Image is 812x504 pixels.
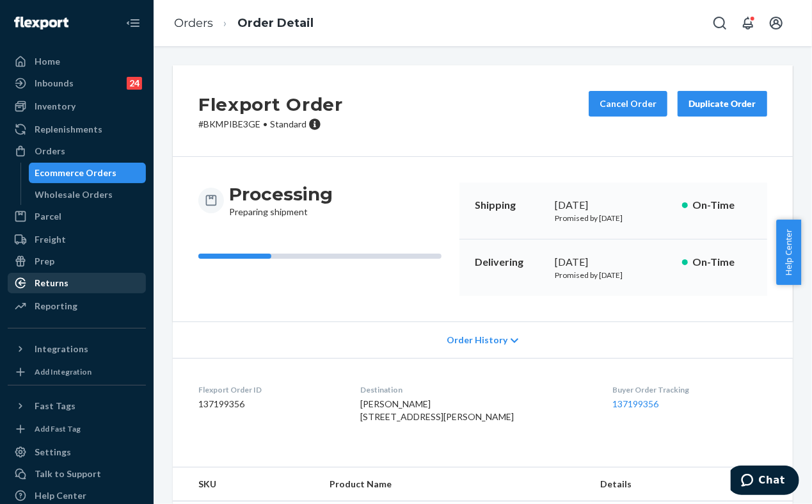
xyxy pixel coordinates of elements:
[14,17,68,29] img: Flexport logo
[475,198,545,213] p: Shipping
[8,464,146,484] button: Talk to Support
[35,55,60,68] div: Home
[689,97,756,110] div: Duplicate Order
[35,277,68,289] div: Returns
[319,467,591,501] th: Product Name
[447,334,507,346] span: Order History
[173,467,319,501] th: SKU
[612,398,658,409] a: 137199356
[555,198,672,213] div: [DATE]
[35,77,74,90] div: Inbounds
[35,233,66,246] div: Freight
[555,255,672,270] div: [DATE]
[263,118,267,129] span: •
[693,198,752,213] p: On-Time
[591,467,727,501] th: Details
[198,118,343,131] p: # BKMPIBE3GE
[198,91,343,118] h2: Flexport Order
[8,421,146,437] a: Add Fast Tag
[8,51,146,72] a: Home
[35,100,76,113] div: Inventory
[35,446,71,459] div: Settings
[198,384,340,395] dt: Flexport Order ID
[8,229,146,250] a: Freight
[35,366,92,377] div: Add Integration
[35,300,77,313] div: Reporting
[693,255,752,270] p: On-Time
[35,467,101,480] div: Talk to Support
[35,188,113,201] div: Wholesale Orders
[35,255,54,268] div: Prep
[8,339,146,359] button: Integrations
[776,220,801,285] button: Help Center
[35,343,88,355] div: Integrations
[229,183,333,218] div: Preparing shipment
[270,118,306,129] span: Standard
[198,398,340,411] dd: 137199356
[735,10,761,36] button: Open notifications
[8,96,146,117] a: Inventory
[727,467,793,501] th: Qty
[35,210,61,223] div: Parcel
[237,16,314,30] a: Order Detail
[35,400,76,412] div: Fast Tags
[763,10,789,36] button: Open account menu
[229,183,333,206] h3: Processing
[612,384,767,395] dt: Buyer Order Tracking
[164,4,324,42] ol: breadcrumbs
[174,16,213,30] a: Orders
[589,91,667,117] button: Cancel Order
[127,77,142,90] div: 24
[555,213,672,224] p: Promised by [DATE]
[35,167,117,179] div: Ecommerce Orders
[8,364,146,380] a: Add Integration
[35,489,86,502] div: Help Center
[475,255,545,270] p: Delivering
[8,119,146,140] a: Replenishments
[360,384,592,395] dt: Destination
[8,206,146,227] a: Parcel
[8,442,146,462] a: Settings
[35,123,102,136] div: Replenishments
[731,466,799,498] iframe: Opens a widget where you can chat to one of our agents
[360,398,514,422] span: [PERSON_NAME] [STREET_ADDRESS][PERSON_NAME]
[8,396,146,416] button: Fast Tags
[8,251,146,272] a: Prep
[29,184,147,205] a: Wholesale Orders
[8,141,146,161] a: Orders
[29,163,147,183] a: Ecommerce Orders
[35,145,65,158] div: Orders
[35,423,81,434] div: Add Fast Tag
[678,91,767,117] button: Duplicate Order
[555,270,672,280] p: Promised by [DATE]
[707,10,733,36] button: Open Search Box
[8,73,146,93] a: Inbounds24
[120,10,146,36] button: Close Navigation
[8,273,146,293] a: Returns
[8,296,146,316] a: Reporting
